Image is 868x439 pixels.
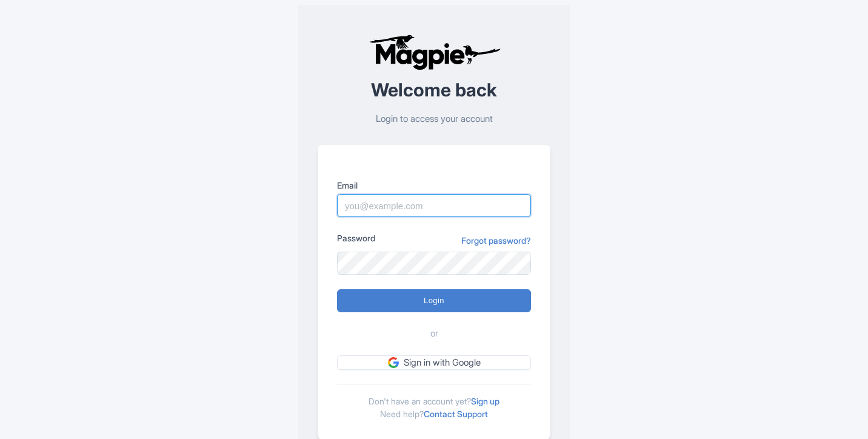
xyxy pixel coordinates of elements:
a: Contact Support [424,409,488,419]
label: Password [337,232,375,244]
h2: Welcome back [318,80,550,100]
img: google.svg [388,357,399,368]
a: Forgot password? [461,234,531,247]
a: Sign up [471,396,499,406]
span: or [430,327,438,341]
input: you@example.com [337,194,531,217]
div: Don't have an account yet? Need help? [337,384,531,420]
a: Sign in with Google [337,355,531,370]
input: Login [337,289,531,312]
label: Email [337,179,531,192]
p: Login to access your account [318,112,550,126]
img: logo-ab69f6fb50320c5b225c76a69d11143b.png [366,34,502,70]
